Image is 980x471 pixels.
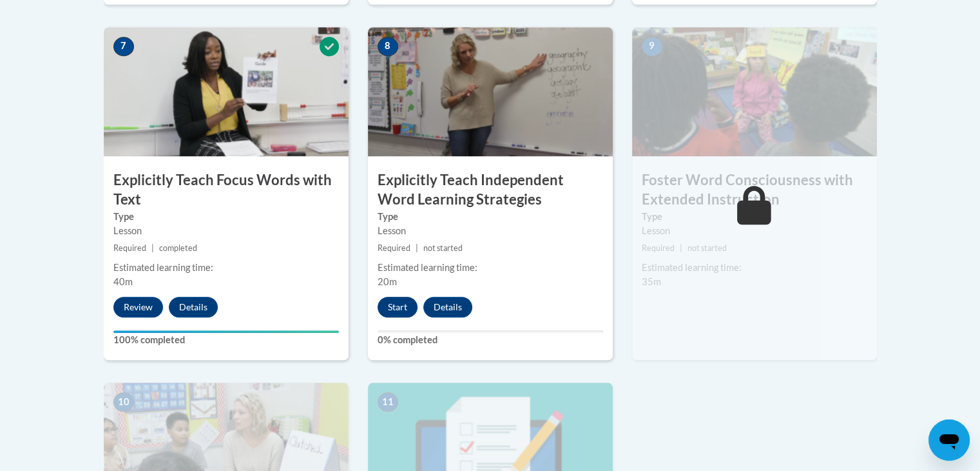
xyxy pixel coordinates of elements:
span: Required [113,243,146,253]
span: 7 [113,37,134,56]
label: 100% completed [113,333,339,347]
button: Details [169,297,218,317]
img: Course Image [632,27,877,156]
label: Type [378,210,603,224]
div: Lesson [378,224,603,238]
div: Estimated learning time: [642,261,867,275]
span: 35m [642,276,661,287]
span: not started [423,243,463,253]
label: Type [642,210,867,224]
div: Estimated learning time: [113,261,339,275]
h3: Foster Word Consciousness with Extended Instruction [632,170,877,210]
iframe: Button to launch messaging window [928,419,970,461]
span: | [151,243,154,253]
span: not started [687,243,727,253]
img: Course Image [104,27,349,156]
img: Course Image [368,27,613,156]
label: 0% completed [378,333,603,347]
label: Type [113,210,339,224]
span: 40m [113,276,133,287]
h3: Explicitly Teach Focus Words with Text [104,170,349,210]
h3: Explicitly Teach Independent Word Learning Strategies [368,170,613,210]
div: Lesson [642,224,867,238]
button: Start [378,297,418,317]
span: 11 [378,392,398,412]
span: 9 [642,37,662,56]
button: Details [423,297,472,317]
span: completed [159,243,197,253]
span: Required [378,243,410,253]
div: Lesson [113,224,339,238]
span: 20m [378,276,397,287]
span: 10 [113,392,134,412]
button: Review [113,297,163,317]
span: | [680,243,682,253]
div: Your progress [113,330,339,333]
span: 8 [378,37,398,56]
span: | [416,243,418,253]
div: Estimated learning time: [378,261,603,275]
span: Required [642,243,675,253]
